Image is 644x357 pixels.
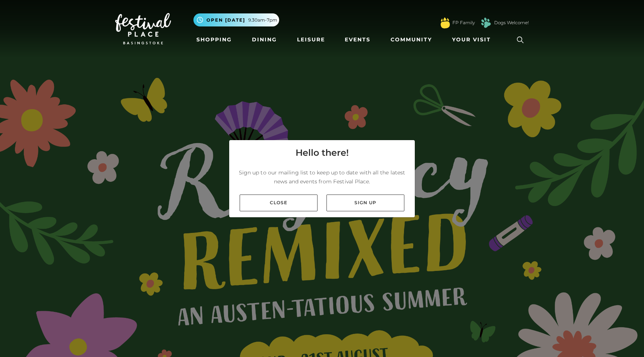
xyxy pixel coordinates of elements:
span: Open [DATE] [206,17,245,23]
p: Sign up to our mailing list to keep up to date with all the latest news and events from Festival ... [235,168,409,186]
a: Dogs Welcome! [494,19,529,26]
a: Shopping [193,33,235,47]
button: Open [DATE] 9.30am-7pm [193,13,279,26]
h4: Hello there! [296,146,349,159]
a: FP Family [452,19,475,26]
span: 9.30am-7pm [248,17,277,23]
a: Dining [249,33,280,47]
span: Your Visit [452,36,491,44]
a: Sign up [326,195,404,211]
a: Events [342,33,373,47]
a: Community [388,33,435,47]
img: Festival Place Logo [115,13,171,44]
a: Leisure [294,33,328,47]
a: Your Visit [449,33,498,47]
a: Close [240,195,318,211]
